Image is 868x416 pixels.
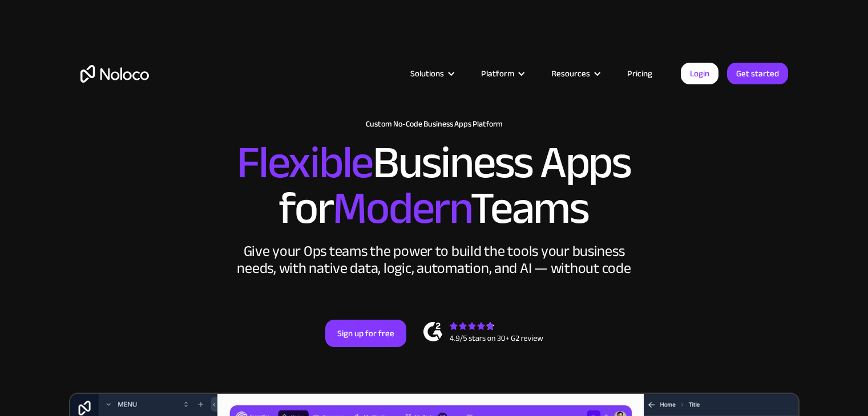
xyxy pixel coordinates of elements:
[467,66,537,81] div: Platform
[80,140,788,231] h2: Business Apps for Teams
[410,66,444,81] div: Solutions
[396,66,467,81] div: Solutions
[551,66,590,81] div: Resources
[80,65,149,83] a: home
[325,320,406,347] a: Sign up for free
[537,66,613,81] div: Resources
[237,120,373,205] span: Flexible
[333,166,470,251] span: Modern
[681,63,718,84] a: Login
[481,66,514,81] div: Platform
[727,63,788,84] a: Get started
[235,243,634,277] div: Give your Ops teams the power to build the tools your business needs, with native data, logic, au...
[613,66,667,81] a: Pricing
